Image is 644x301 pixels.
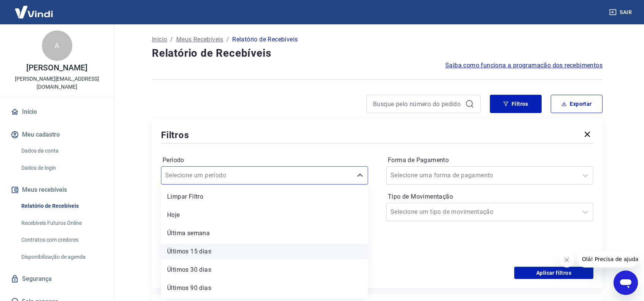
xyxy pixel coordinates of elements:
button: Meus recebíveis [9,182,105,198]
label: Período [163,156,367,165]
div: A [42,30,72,61]
button: Sair [607,5,635,19]
button: Aplicar filtros [514,267,593,279]
span: Olá! Precisa de ajuda? [5,5,64,11]
input: Busque pelo número do pedido [373,98,462,110]
button: Exportar [551,95,603,113]
img: Vindi [9,0,59,24]
h5: Filtros [161,129,189,141]
a: Dados da conta [18,143,105,159]
iframe: Botão para abrir a janela de mensagens [614,271,638,295]
div: Últimos 90 dias [161,280,368,296]
label: Tipo de Movimentação [388,192,592,201]
p: / [226,35,229,44]
a: Relatório de Recebíveis [18,198,105,214]
a: Recebíveis Futuros Online [18,215,105,231]
a: Contratos com credores [18,232,105,248]
p: Relatório de Recebíveis [232,35,298,44]
a: Dados de login [18,160,105,176]
p: [PERSON_NAME][EMAIL_ADDRESS][DOMAIN_NAME] [6,75,108,91]
a: Início [152,35,167,44]
h4: Relatório de Recebíveis [152,46,603,61]
div: Hoje [161,207,368,223]
a: Saiba como funciona a programação dos recebimentos [445,61,603,70]
a: Segurança [9,271,105,287]
iframe: Fechar mensagem [559,252,574,268]
a: Disponibilização de agenda [18,249,105,265]
div: Última semana [161,226,368,241]
a: Início [9,104,105,120]
div: Últimos 15 dias [161,244,368,259]
iframe: Mensagem da empresa [577,251,638,268]
p: / [170,35,173,44]
div: Últimos 30 dias [161,262,368,277]
button: Filtros [490,95,542,113]
p: [PERSON_NAME] [26,64,87,72]
button: Meu cadastro [9,126,105,143]
a: Meus Recebíveis [176,35,223,44]
label: Forma de Pagamento [388,156,592,165]
div: Limpar Filtro [161,189,368,204]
